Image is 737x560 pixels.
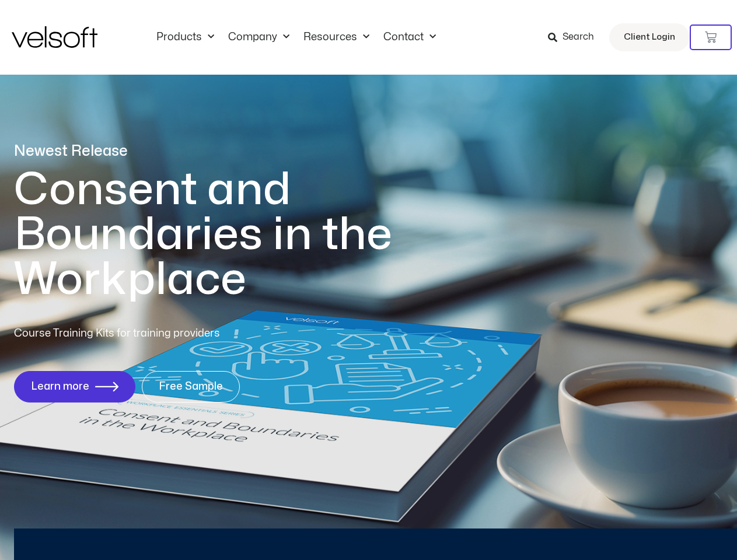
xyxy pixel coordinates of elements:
[142,371,240,402] a: Free Sample
[14,141,440,162] p: Newest Release
[159,381,223,393] span: Free Sample
[14,371,135,402] a: Learn more
[221,31,296,44] a: CompanyMenu Toggle
[14,167,440,302] h1: Consent and Boundaries in the Workplace
[376,31,443,44] a: ContactMenu Toggle
[149,31,443,44] nav: Menu
[563,30,594,45] span: Search
[624,30,675,45] span: Client Login
[548,27,602,47] a: Search
[14,325,305,342] p: Course Training Kits for training providers
[296,31,376,44] a: ResourcesMenu Toggle
[149,31,221,44] a: ProductsMenu Toggle
[609,23,690,51] a: Client Login
[12,26,97,48] img: Velsoft Training Materials
[31,381,89,393] span: Learn more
